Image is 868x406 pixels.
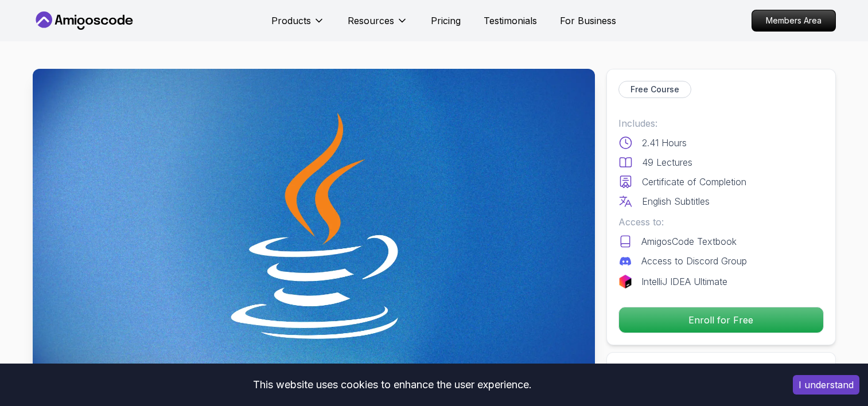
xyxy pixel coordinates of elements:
button: Accept cookies [793,375,859,395]
p: Includes: [618,116,824,130]
p: Resources [348,14,394,28]
a: Testimonials [484,14,537,28]
p: English Subtitles [642,194,710,208]
p: IntelliJ IDEA Ultimate [641,275,727,288]
p: Members Area [752,10,835,31]
a: For Business [560,14,616,28]
a: Pricing [431,14,461,28]
button: Resources [348,14,408,37]
p: Access to Discord Group [641,254,747,268]
p: 2.41 Hours [642,136,687,150]
img: jetbrains logo [618,275,632,288]
p: Free Course [630,84,679,95]
p: Certificate of Completion [642,175,746,189]
p: Enroll for Free [619,307,823,333]
p: Products [271,14,311,28]
p: 49 Lectures [642,155,692,169]
p: Access to: [618,215,824,229]
button: Enroll for Free [618,307,824,333]
a: Members Area [752,10,836,32]
div: This website uses cookies to enhance the user experience. [9,372,776,397]
p: AmigosCode Textbook [641,235,737,248]
img: java-for-beginners_thumbnail [33,69,595,385]
button: Products [271,14,325,37]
